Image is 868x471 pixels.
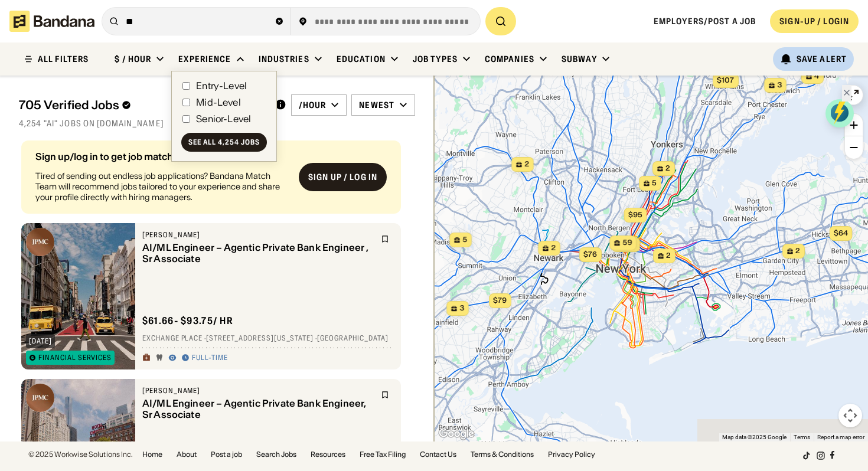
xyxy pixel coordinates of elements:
div: AI/ML Engineer – Agentic Private Bank Engineer, Sr Associate [142,398,374,420]
span: 59 [622,238,632,248]
div: ALL FILTERS [38,55,89,63]
img: J.P. Morgan logo [26,384,54,412]
button: Map camera controls [838,404,862,427]
div: AI/ML Engineer – Agentic Private Bank Engineer , Sr Associate [142,242,374,264]
img: Google [437,426,476,441]
div: 4,254 "AI" jobs on [DOMAIN_NAME] [19,118,415,129]
a: Post a job [211,451,242,458]
span: 3 [777,80,782,90]
img: Bandana logotype [9,11,94,32]
div: Sign up / Log in [308,172,377,182]
div: Save Alert [797,54,847,64]
div: © 2025 Workwise Solutions Inc. [28,451,133,458]
div: Mid-Level [196,97,240,107]
div: See all 4,254 jobs [188,139,259,146]
a: Terms & Conditions [471,451,534,458]
span: 2 [665,163,670,174]
a: Employers/Post a job [654,16,756,27]
a: Open this area in Google Maps (opens a new window) [437,426,476,441]
div: Financial Services [38,354,112,361]
span: 2 [524,159,529,169]
div: Full-time [192,354,228,363]
span: 4 [814,71,819,81]
div: 705 Verified Jobs [19,98,265,112]
a: Contact Us [420,451,456,458]
div: SIGN-UP / LOGIN [779,16,849,27]
span: 5 [652,178,657,188]
a: Report a map error [817,434,864,440]
div: Senior-Level [196,114,251,123]
a: Privacy Policy [548,451,595,458]
div: Entry-Level [196,81,247,90]
span: $64 [833,228,847,237]
span: $76 [583,250,597,259]
div: Tired of sending out endless job applications? Bandana Match Team will recommend jobs tailored to... [35,171,289,203]
div: Subway [562,54,597,64]
div: Exchange Place · [STREET_ADDRESS][US_STATE] · [GEOGRAPHIC_DATA] [142,334,394,344]
a: Home [142,451,162,458]
div: Sign up/log in to get job matches [35,152,289,161]
a: Terms (opens in new tab) [794,434,810,440]
span: $107 [717,76,734,84]
div: Experience [178,54,231,64]
a: Free Tax Filing [360,451,406,458]
div: $ / hour [115,54,151,64]
div: Companies [485,54,534,64]
span: 2 [551,243,556,253]
a: Search Jobs [256,451,296,458]
span: $95 [628,210,642,219]
div: /hour [299,100,327,110]
span: $79 [493,296,507,305]
img: J.P. Morgan logo [26,228,54,256]
div: Job Types [413,54,458,64]
span: 3 [459,303,464,313]
span: Map data ©2025 Google [722,434,787,440]
div: [PERSON_NAME] [142,386,374,395]
div: Industries [259,54,309,64]
a: Resources [311,451,345,458]
span: 5 [462,235,467,245]
span: 2 [795,246,800,256]
div: grid [19,136,415,441]
div: Newest [359,100,394,110]
div: $ 61.66 - $93.75 / hr [142,315,233,327]
div: Education [337,54,386,64]
span: 2 [666,251,671,261]
div: [DATE] [29,338,52,345]
a: About [177,451,197,458]
div: [PERSON_NAME] [142,230,374,240]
